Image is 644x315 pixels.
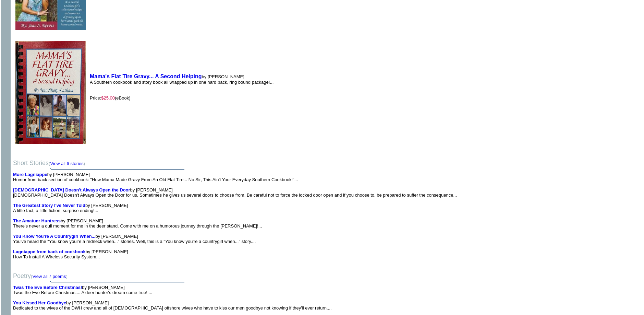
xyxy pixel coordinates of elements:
font: Short Stories [13,160,85,166]
font: by [PERSON_NAME] There's never a dull moment for me in the deer stand. Come with me on a humorous... [13,218,262,229]
font: Poetry [13,272,68,279]
a: More Lagniappe [13,172,47,177]
font: by [PERSON_NAME] Humor from back section of cookbook: "How Mama Made Gravy From An Old Flat Tire.... [13,172,298,182]
a: You Kissed Her Goodbye [13,300,66,305]
a: Lagniappe from back of cookbook [13,249,86,254]
a: You Know You're A Countrygirl When... [13,234,95,239]
a: The Amatuer Huntress [13,218,61,223]
font: by [PERSON_NAME] How To Install A Wireless Security System... [13,249,128,259]
a: [DEMOGRAPHIC_DATA] Doesn't Always Open the Door [13,187,130,192]
font: by [PERSON_NAME] [DEMOGRAPHIC_DATA] Doesn't Always Open the Door for us. Sometimes he gives us se... [13,187,457,198]
img: dividingline.gif [13,280,184,285]
img: dividingline.gif [13,167,184,172]
font: by [PERSON_NAME] A little fact, a little fiction, surprise ending!... [13,203,128,213]
font: by [PERSON_NAME] A Southern cookbook and story book all wrapped up in one hard back, ring bound p... [90,74,274,90]
font: ( ) [49,161,85,166]
a: Twas The Eve Before Christmas! [13,285,82,290]
font: (eBook) [90,95,131,106]
a: View all 7 poems [32,274,66,279]
a: The Greatest Story I've Never Told [13,203,85,208]
font: by [PERSON_NAME] Twas the Eve Before Christmas.... A deer hunter's dream come true! ... [13,285,152,295]
font: ( ) [31,274,68,279]
a: View all 6 stories [50,161,83,166]
font: by [PERSON_NAME] You've heard the "You know you're a redneck when..." stories. Well, this is a "Y... [13,234,256,244]
img: 79884.jpg [15,41,86,144]
a: Mama's Flat Tire Gravy... A Second Helping [90,73,202,79]
font: Price: [90,95,131,106]
font: by [PERSON_NAME] Dedicated to the wives of the DWH crew and all of [DEMOGRAPHIC_DATA] offshore wi... [13,300,332,311]
font: $25.00 [101,95,115,101]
